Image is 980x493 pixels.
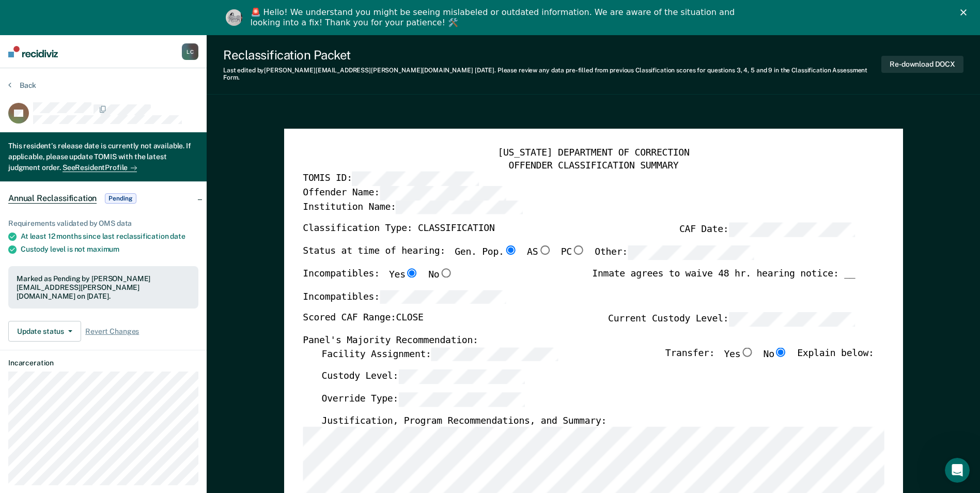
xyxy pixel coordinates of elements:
[303,312,423,327] label: Scored CAF Range: CLOSE
[428,268,453,281] label: No
[321,347,557,361] label: Facility Assignment:
[475,67,494,74] span: [DATE]
[303,200,522,214] label: Institution Name:
[303,289,506,304] label: Incompatibles:
[21,232,198,241] div: At least 12 months since last reclassification
[303,172,478,186] label: TOMIS ID:
[21,245,198,254] div: Custody level is not
[398,392,525,407] input: Override Type:
[8,193,97,204] span: Annual Reclassification
[182,43,198,60] div: L C
[608,312,855,327] label: Current Custody Level:
[251,7,738,28] div: 🚨 Hello! We understand you might be seeing mislabeled or outdated information. We are aware of th...
[389,268,419,281] label: Yes
[223,48,881,63] div: Reclassification Packet
[455,245,518,260] label: Gen. Pop.
[303,245,754,268] div: Status at time of hearing:
[592,268,855,289] div: Inmate agrees to waive 48 hr. hearing notice: __
[226,9,242,26] img: Profile image for Kim
[303,159,884,172] div: OFFENDER CLASSIFICATION SUMMARY
[303,147,884,160] div: [US_STATE] DEPARTMENT OF CORRECTION
[379,289,506,304] input: Incompatibles:
[63,163,137,172] a: SeeResidentProfile
[728,223,855,237] input: CAF Date:
[303,268,453,289] div: Incompatibles:
[881,56,963,73] button: Re-download DOCX
[728,312,855,327] input: Current Custody Level:
[724,347,754,361] label: Yes
[105,193,136,204] span: Pending
[321,369,525,384] label: Custody Level:
[303,186,506,201] label: Offender Name:
[321,392,525,407] label: Override Type:
[439,268,453,277] input: No
[740,347,754,356] input: Yes
[628,245,754,260] input: Other:
[8,46,58,57] img: Recidiviz
[431,347,557,361] input: Facility Assignment:
[8,359,198,367] dt: Incarceration
[527,245,551,260] label: AS
[182,43,198,60] button: LC
[85,327,139,336] span: Revert Changes
[504,245,517,255] input: Gen. Pop.
[960,9,971,16] div: Close
[17,274,190,300] div: Marked as Pending by [PERSON_NAME][EMAIL_ADDRESS][PERSON_NAME][DOMAIN_NAME] on [DATE].
[679,223,855,237] label: CAF Date:
[398,369,525,384] input: Custody Level:
[763,347,787,361] label: No
[170,232,185,240] span: date
[303,223,494,237] label: Classification Type: CLASSIFICATION
[538,245,551,255] input: AS
[223,67,881,82] div: Last edited by [PERSON_NAME][EMAIL_ADDRESS][PERSON_NAME][DOMAIN_NAME] . Please review any data pr...
[945,458,970,483] iframe: Intercom live chat
[405,268,418,277] input: Yes
[572,245,585,255] input: PC
[321,414,606,427] label: Justification, Program Recommendations, and Summary:
[352,172,478,186] input: TOMIS ID:
[595,245,754,260] label: Other:
[8,219,198,228] div: Requirements validated by OMS data
[87,245,119,253] span: maximum
[303,335,855,347] div: Panel's Majority Recommendation:
[774,347,788,356] input: No
[8,321,81,342] button: Update status
[8,81,36,90] button: Back
[379,186,506,201] input: Offender Name:
[561,245,585,260] label: PC
[665,347,874,369] div: Transfer: Explain below:
[396,200,522,214] input: Institution Name:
